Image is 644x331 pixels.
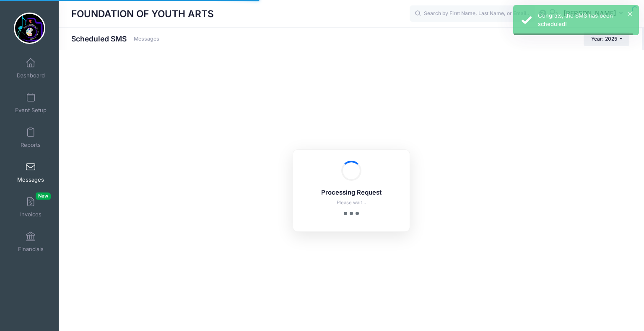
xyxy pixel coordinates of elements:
span: Financials [18,246,44,253]
a: Messages [134,36,159,42]
button: Year: 2025 [584,32,629,46]
img: FOUNDATION OF YOUTH ARTS [14,13,45,44]
span: Dashboard [17,72,45,79]
a: Reports [11,123,51,152]
span: Event Setup [15,107,47,114]
h5: Processing Request [304,189,399,197]
h1: FOUNDATION OF YOUTH ARTS [71,4,214,23]
a: Messages [11,158,51,187]
a: Event Setup [11,88,51,118]
button: × [628,12,632,16]
span: Reports [21,141,41,149]
a: InvoicesNew [11,192,51,222]
div: Congrats, the SMS has been scheduled! [538,12,632,28]
span: Year: 2025 [591,36,617,42]
span: New [36,192,51,200]
button: [PERSON_NAME] [558,4,631,23]
a: Dashboard [11,54,51,83]
span: Invoices [20,211,42,218]
input: Search by First Name, Last Name, or Email... [410,5,535,22]
span: Messages [17,176,44,183]
p: Please wait... [304,199,399,206]
a: Financials [11,227,51,257]
h1: Scheduled SMS [71,34,159,43]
